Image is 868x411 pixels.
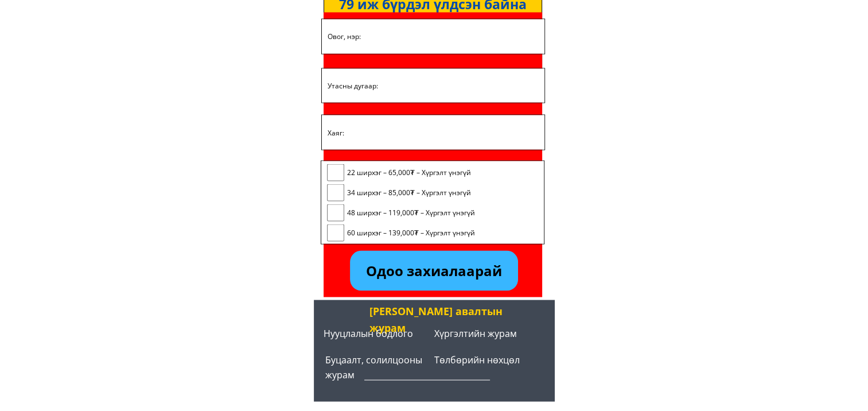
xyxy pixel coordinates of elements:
[325,68,542,102] input: Утасны дугаар:
[325,352,425,411] h2: Буцаалт, солилцооны журам
[347,166,475,177] span: 22 ширхэг – 65,000₮ – Хүргэлт үнэгүй
[342,249,526,293] p: Одоо захиалаарай
[369,303,513,335] div: [PERSON_NAME] авалтын журам
[434,352,547,367] h2: Төлбөрийн нөхцөл
[325,115,542,149] input: Хаяг:
[347,227,475,238] span: 60 ширхэг – 139,000₮ – Хүргэлт үнэгүй
[434,326,543,341] h2: Хүргэлтийн журам
[325,19,542,53] input: Овог, нэр:
[347,207,475,218] span: 48 ширхэг – 119,000₮ – Хүргэлт үнэгүй
[324,326,425,341] h2: Нууцлалын бодлого
[347,187,475,197] span: 34 ширхэг – 85,000₮ – Хүргэлт үнэгүй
